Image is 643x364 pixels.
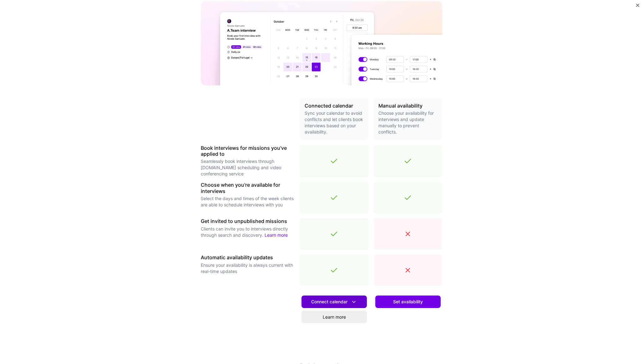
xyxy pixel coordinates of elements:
i: icon DownArrowWhite [351,299,357,305]
p: Sync your calendar to avoid conflicts and let clients book interviews based on your availability. [305,110,363,135]
span: Set availability [393,299,423,305]
button: Connect calendar [301,296,367,308]
p: Seamlessly book interviews through [DOMAIN_NAME] scheduling and video conferencing service [201,158,295,177]
p: Clients can invite you to interviews directly through search and discovery. [201,226,295,238]
p: Choose your availability for interviews and update manually to prevent conflicts. [378,110,437,135]
h3: Automatic availability updates [201,255,295,260]
h3: Choose when you're available for interviews [201,182,295,194]
a: Learn more [301,311,367,323]
h3: Get invited to unpublished missions [201,218,295,224]
h3: Manual availability [378,103,437,109]
img: A.Team calendar banner [201,1,442,85]
h3: Connected calendar [305,103,363,109]
h3: Book interviews for missions you've applied to [201,145,295,157]
p: Select the days and times of the week clients are able to schedule interviews with you [201,195,295,208]
a: Learn more [265,232,288,238]
button: Set availability [375,296,441,308]
p: Ensure your availability is always current with real-time updates [201,262,295,275]
button: Close [636,4,639,10]
span: Connect calendar [311,299,357,305]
